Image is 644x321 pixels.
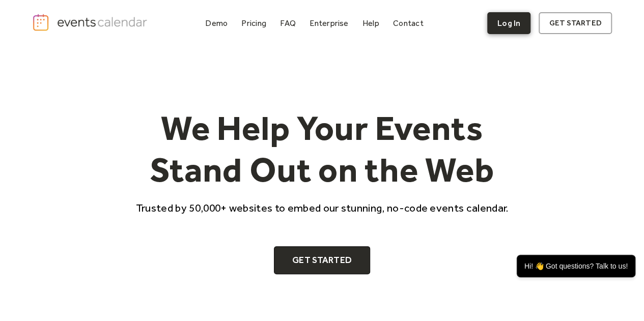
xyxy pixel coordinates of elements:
[32,13,150,32] a: home
[393,20,424,26] div: Contact
[276,16,300,30] a: FAQ
[310,20,348,26] div: Enterprise
[127,107,518,190] h1: We Help Your Events Stand Out on the Web
[305,16,352,30] a: Enterprise
[274,246,370,275] a: Get Started
[362,20,379,26] div: Help
[358,16,383,30] a: Help
[237,16,270,30] a: Pricing
[280,20,296,26] div: FAQ
[241,20,266,26] div: Pricing
[127,200,518,215] p: Trusted by 50,000+ websites to embed our stunning, no-code events calendar.
[201,16,232,30] a: Demo
[487,12,530,34] a: Log In
[389,16,428,30] a: Contact
[205,20,228,26] div: Demo
[539,12,611,34] a: get started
